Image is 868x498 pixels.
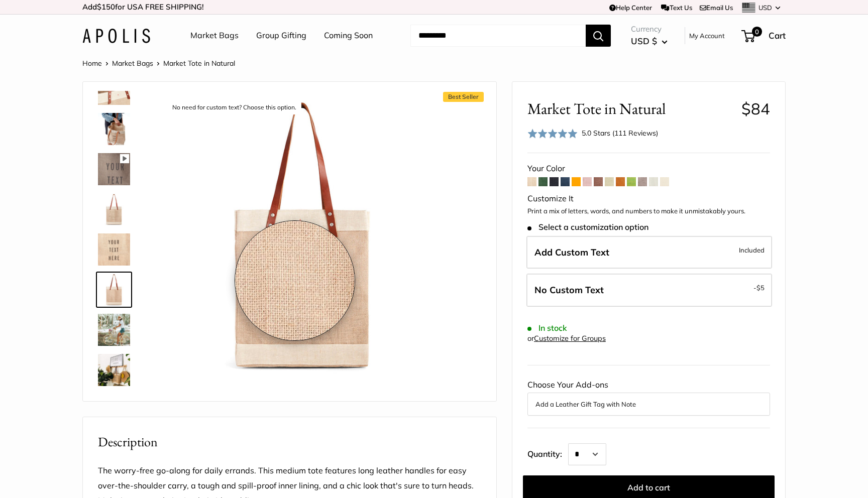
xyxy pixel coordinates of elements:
[631,36,657,46] span: USD $
[631,33,668,49] button: USD $
[82,57,235,70] nav: Breadcrumb
[527,222,648,232] span: Select a customization option
[112,59,153,68] a: Market Bags
[756,284,765,292] span: $5
[661,4,692,12] a: Text Us
[534,246,609,258] span: Add Custom Text
[98,113,130,145] img: description_Inner pocket good for daily drivers.
[98,153,130,185] img: Market Tote in Natural
[98,233,130,266] img: description_Custom printed text with eco-friendly ink.
[527,440,568,465] label: Quantity:
[96,151,132,187] a: Market Tote in Natural
[527,378,770,416] div: Choose Your Add-ons
[163,97,441,374] img: description_No need for custom text? Choose this option.
[769,30,786,41] span: Cart
[534,334,606,343] a: Customize for Groups
[527,126,658,141] div: 5.0 Stars (111 Reviews)
[758,4,772,12] span: USD
[739,244,765,256] span: Included
[609,4,652,12] a: Help Center
[741,99,770,118] span: $84
[96,111,132,147] a: description_Inner pocket good for daily drivers.
[410,25,586,47] input: Search...
[527,206,770,216] p: Print a mix of letters, words, and numbers to make it unmistakably yours.
[98,314,130,346] img: Market Tote in Natural
[753,282,765,294] span: -
[527,323,567,333] span: In stock
[526,236,772,269] label: Add Custom Text
[82,29,150,43] img: Apolis
[82,59,102,68] a: Home
[256,28,306,43] a: Group Gifting
[443,92,484,102] span: Best Seller
[98,432,481,452] h2: Description
[96,191,132,227] a: description_Seal of authenticity printed on the backside of every bag.
[98,354,130,386] img: Market Tote in Natural
[98,274,130,306] img: description_No need for custom text? Choose this option.
[96,272,132,308] a: description_No need for custom text? Choose this option.
[700,4,733,12] a: Email Us
[324,28,373,43] a: Coming Soon
[527,332,606,345] div: or
[742,28,786,44] a: 0 Cart
[527,99,734,118] span: Market Tote in Natural
[96,352,132,388] a: Market Tote in Natural
[582,128,658,139] div: 5.0 Stars (111 Reviews)
[586,25,611,47] button: Search
[689,30,725,42] a: My Account
[163,59,235,68] span: Market Tote in Natural
[535,398,762,410] button: Add a Leather Gift Tag with Note
[98,193,130,225] img: description_Seal of authenticity printed on the backside of every bag.
[167,101,301,114] div: No need for custom text? Choose this option.
[190,28,239,43] a: Market Bags
[526,274,772,307] label: Leave Blank
[96,231,132,268] a: description_Custom printed text with eco-friendly ink.
[97,2,115,12] span: $150
[96,312,132,348] a: Market Tote in Natural
[631,22,668,36] span: Currency
[534,284,604,296] span: No Custom Text
[527,161,770,176] div: Your Color
[752,27,762,37] span: 0
[527,191,770,206] div: Customize It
